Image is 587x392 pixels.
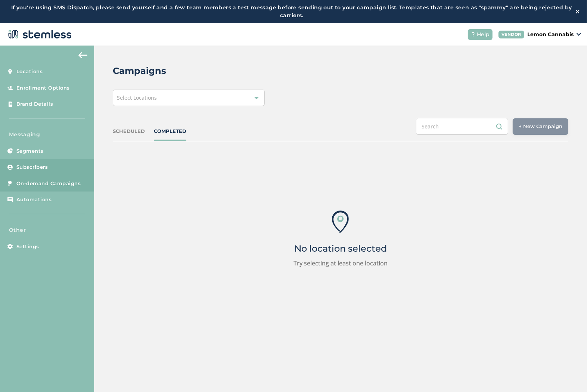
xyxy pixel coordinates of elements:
img: logo-dark-0685b13c.svg [6,27,72,42]
img: icon-locations-ab32cade.svg [332,211,349,233]
span: Subscribers [16,164,48,171]
img: icon_down-arrow-small-66adaf34.svg [577,33,581,36]
label: Try selecting at least one location [293,259,388,268]
iframe: Chat Widget [550,356,587,392]
div: COMPLETED [154,128,186,135]
div: SCHEDULED [113,128,145,135]
span: Automations [16,196,52,203]
img: icon-help-white-03924b79.svg [471,32,475,37]
span: Help [477,31,490,38]
span: On-demand Campaigns [16,180,81,187]
img: icon-close-white-1ed751a3.svg [576,10,580,13]
input: Search [416,118,508,135]
span: Enrollment Options [16,84,70,92]
span: Settings [16,243,39,251]
label: If you're using SMS Dispatch, please send yourself and a few team members a test message before s... [7,4,576,19]
span: Locations [16,68,43,75]
span: Select Locations [117,94,157,101]
img: icon-arrow-back-accent-c549486e.svg [78,52,87,58]
p: No location selected [294,244,387,253]
div: VENDOR [499,31,524,38]
span: Segments [16,147,44,155]
p: Lemon Cannabis [527,31,574,38]
span: Brand Details [16,100,53,108]
h2: Campaigns [113,64,166,78]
